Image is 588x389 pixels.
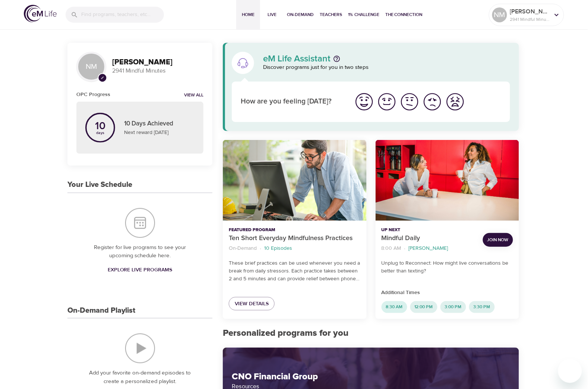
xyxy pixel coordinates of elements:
[95,131,105,134] p: days
[124,129,195,137] p: Next reward [DATE]
[223,328,519,339] h2: Personalized programs for you
[445,92,465,112] img: worst
[320,11,342,19] span: Teachers
[76,90,110,99] h6: OPC Progress
[376,90,398,113] button: I'm feeling good
[398,90,421,113] button: I'm feeling ok
[241,96,344,107] p: How are you feeling [DATE]?
[410,304,437,310] span: 12:00 PM
[492,7,507,22] div: NM
[235,299,269,309] span: View Details
[67,306,135,315] h3: On-Demand Playlist
[82,369,197,386] p: Add your favorite on-demand episodes to create a personalized playlist.
[67,181,132,189] h3: Your Live Schedule
[377,92,397,112] img: good
[239,11,257,19] span: Home
[385,11,423,19] span: The Connection
[229,227,360,233] p: Featured Program
[409,245,448,252] p: [PERSON_NAME]
[263,54,331,63] p: eM Life Assistant
[440,301,466,313] div: 3:00 PM
[263,63,510,72] p: Discover programs just for you in two steps
[124,119,195,129] p: 10 Days Achieved
[82,243,197,260] p: Register for live programs to see your upcoming schedule here.
[95,121,105,131] p: 10
[404,243,406,254] li: ·
[410,301,437,313] div: 12:00 PM
[287,11,314,19] span: On-Demand
[382,245,401,252] p: 8:00 AM
[229,297,275,311] a: View Details
[469,301,495,313] div: 3:30 PM
[237,57,249,69] img: eM Life Assistant
[223,140,366,221] button: Ten Short Everyday Mindfulness Practices
[444,90,467,113] button: I'm feeling worst
[354,92,374,112] img: great
[382,289,513,297] p: Additional Times
[105,263,176,277] a: Explore Live Programs
[382,259,513,275] p: Unplug to Reconnect: How might live conversations be better than texting?
[510,7,550,16] p: [PERSON_NAME]
[263,11,281,19] span: Live
[264,245,292,252] p: 10 Episodes
[229,233,360,243] p: Ten Short Everyday Mindfulness Practices
[487,236,509,244] span: Join Now
[108,265,173,275] span: Explore Live Programs
[510,16,550,23] p: 2941 Mindful Minutes
[24,5,57,22] img: logo
[469,304,495,310] span: 3:30 PM
[260,243,261,254] li: ·
[125,208,155,238] img: Your Live Schedule
[353,90,376,113] button: I'm feeling great
[376,140,519,221] button: Mindful Daily
[229,243,360,254] nav: breadcrumb
[421,90,444,113] button: I'm feeling bad
[112,67,203,75] p: 2941 Mindful Minutes
[232,372,510,382] h2: CNO Financial Group
[382,227,477,233] p: Up Next
[382,233,477,243] p: Mindful Daily
[422,92,443,112] img: bad
[229,245,257,252] p: On-Demand
[112,58,203,67] h3: [PERSON_NAME]
[382,243,477,254] nav: breadcrumb
[81,7,164,23] input: Find programs, teachers, etc...
[440,304,466,310] span: 3:00 PM
[483,233,513,247] button: Join Now
[125,334,155,363] img: On-Demand Playlist
[348,11,379,19] span: 1% Challenge
[184,92,203,99] a: View all notifications
[399,92,420,112] img: ok
[229,259,360,283] p: These brief practices can be used whenever you need a break from daily stressors. Each practice t...
[558,359,582,383] iframe: Button to launch messaging window
[382,304,407,310] span: 8:30 AM
[382,301,407,313] div: 8:30 AM
[76,52,106,82] div: NM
